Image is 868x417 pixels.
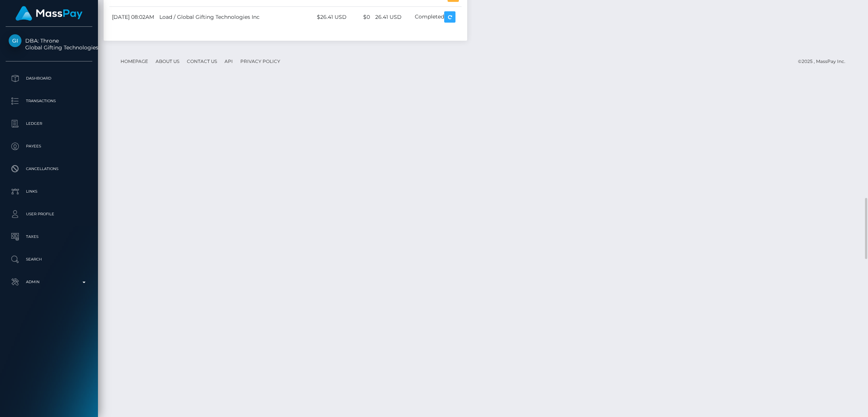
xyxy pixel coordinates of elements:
p: Admin [9,276,89,288]
p: User Profile [9,208,89,220]
p: Payees [9,141,89,152]
a: Taxes [6,227,92,246]
p: Transactions [9,95,89,107]
span: DBA: Throne Global Gifting Technologies Inc [6,37,92,51]
td: Completed [412,7,462,28]
div: © 2025 , MassPay Inc. [798,57,851,66]
td: [DATE] 08:02AM [109,7,157,28]
a: Contact Us [184,55,220,67]
a: Links [6,182,92,201]
a: Privacy Policy [237,55,283,67]
a: Payees [6,137,92,156]
a: Ledger [6,114,92,133]
td: $26.41 USD [314,7,353,28]
a: User Profile [6,205,92,224]
p: Taxes [9,231,89,242]
img: MassPay Logo [15,6,83,21]
td: $0 [353,7,373,28]
p: Cancellations [9,163,89,175]
a: Transactions [6,92,92,110]
td: Load / Global Gifting Technologies Inc [157,7,314,28]
p: Dashboard [9,73,89,84]
p: Ledger [9,118,89,129]
img: Global Gifting Technologies Inc [9,34,21,47]
a: Homepage [118,55,151,67]
a: Cancellations [6,159,92,178]
a: About Us [153,55,182,67]
a: Admin [6,273,92,291]
p: Search [9,254,89,265]
a: API [222,55,236,67]
p: Links [9,186,89,197]
a: Dashboard [6,69,92,88]
a: Search [6,250,92,269]
td: 26.41 USD [373,7,412,28]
